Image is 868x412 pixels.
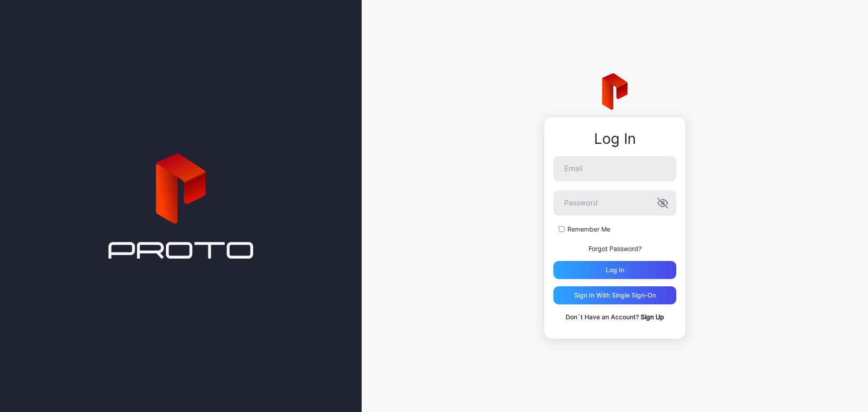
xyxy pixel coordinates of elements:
p: Don`t Have an Account? [553,312,676,322]
div: Log in [606,266,624,274]
a: Sign Up [641,313,664,321]
input: Password [553,190,676,216]
button: Sign in With Single Sign-On [553,286,676,304]
div: Sign in With Single Sign-On [574,292,656,299]
a: Forgot Password? [589,245,642,252]
div: Log In [553,131,676,147]
button: Password [657,198,668,208]
label: Remember Me [567,225,610,234]
button: Log in [553,261,676,279]
input: Email [553,156,676,181]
